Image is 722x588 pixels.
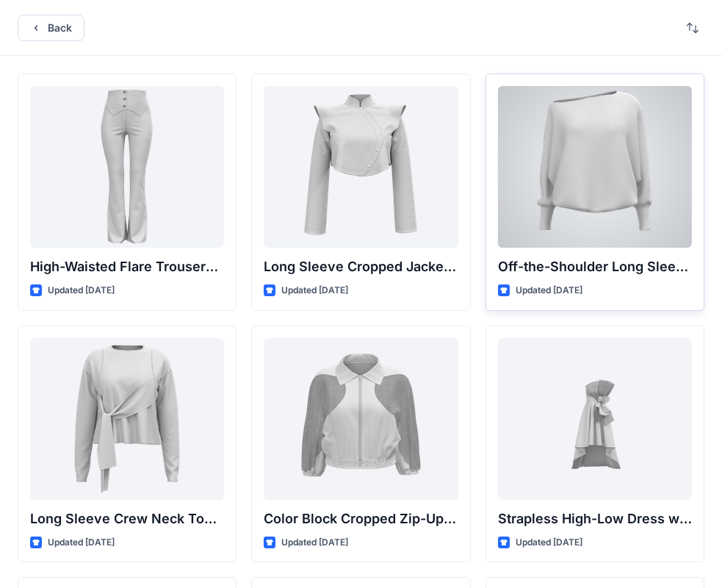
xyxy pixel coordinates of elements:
a: Long Sleeve Cropped Jacket with Mandarin Collar and Shoulder Detail [264,86,458,248]
a: Color Block Cropped Zip-Up Jacket with Sheer Sleeves [264,338,458,500]
p: High-Waisted Flare Trousers with Button Detail [30,257,224,277]
p: Off-the-Shoulder Long Sleeve Top [498,257,692,277]
a: High-Waisted Flare Trousers with Button Detail [30,86,224,248]
p: Updated [DATE] [516,535,582,551]
a: Strapless High-Low Dress with Side Bow Detail [498,338,692,500]
a: Long Sleeve Crew Neck Top with Asymmetrical Tie Detail [30,338,224,500]
button: Back [18,15,84,41]
p: Updated [DATE] [516,283,582,298]
p: Updated [DATE] [281,535,348,551]
a: Off-the-Shoulder Long Sleeve Top [498,86,692,248]
p: Updated [DATE] [281,283,348,298]
p: Color Block Cropped Zip-Up Jacket with Sheer Sleeves [264,509,458,529]
p: Strapless High-Low Dress with Side Bow Detail [498,509,692,529]
p: Long Sleeve Cropped Jacket with Mandarin Collar and Shoulder Detail [264,257,458,277]
p: Long Sleeve Crew Neck Top with Asymmetrical Tie Detail [30,509,224,529]
p: Updated [DATE] [48,283,115,298]
p: Updated [DATE] [48,535,115,551]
